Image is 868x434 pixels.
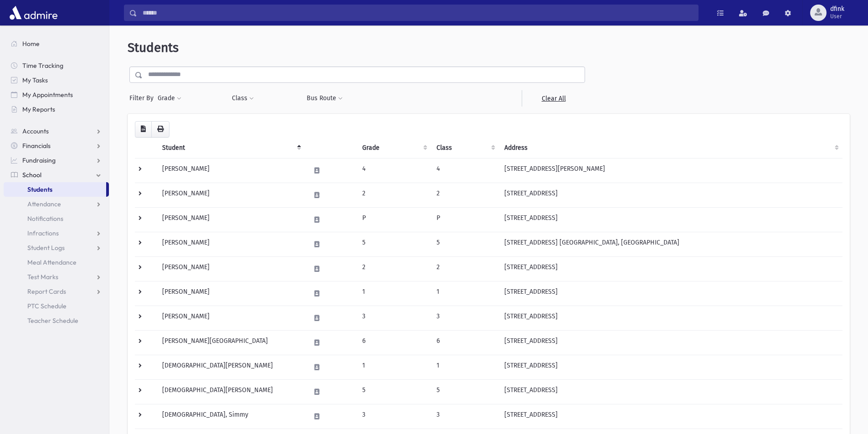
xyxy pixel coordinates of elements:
img: AdmirePro [7,4,60,22]
th: Student: activate to sort column descending [157,138,304,158]
td: 3 [431,306,499,330]
span: Accounts [22,127,49,135]
td: 2 [431,256,499,281]
td: [DEMOGRAPHIC_DATA][PERSON_NAME] [157,355,304,379]
td: 1 [357,355,431,379]
a: Notifications [4,211,109,226]
td: [STREET_ADDRESS] [499,379,842,404]
span: Test Marks [27,273,58,281]
span: Filter By [129,93,157,103]
span: Student Logs [27,244,65,252]
button: Bus Route [306,90,343,107]
a: Meal Attendance [4,255,109,270]
td: 5 [431,232,499,256]
a: Accounts [4,124,109,138]
td: 5 [431,379,499,404]
a: Financials [4,138,109,153]
a: Home [4,36,109,51]
span: Fundraising [22,156,56,164]
th: Class: activate to sort column ascending [431,138,499,158]
button: Class [231,90,254,107]
td: [PERSON_NAME][GEOGRAPHIC_DATA] [157,330,304,355]
td: [PERSON_NAME] [157,232,304,256]
span: Infractions [27,229,59,237]
th: Address: activate to sort column ascending [499,138,842,158]
a: Infractions [4,226,109,240]
span: My Appointments [22,91,73,99]
td: [STREET_ADDRESS] [499,330,842,355]
td: [STREET_ADDRESS][PERSON_NAME] [499,158,842,183]
a: Clear All [522,90,585,107]
td: 2 [357,256,431,281]
span: Teacher Schedule [27,317,78,325]
button: Print [151,121,169,138]
a: My Reports [4,102,109,117]
input: Search [137,5,698,21]
td: 1 [357,281,431,306]
a: Teacher Schedule [4,313,109,328]
td: 2 [431,183,499,207]
span: Students [27,185,52,194]
a: Students [4,182,106,197]
span: Home [22,40,40,48]
td: 1 [431,281,499,306]
span: Financials [22,142,51,150]
span: My Reports [22,105,55,113]
td: 5 [357,379,431,404]
td: [PERSON_NAME] [157,256,304,281]
td: [STREET_ADDRESS] [499,355,842,379]
button: Grade [157,90,182,107]
td: 6 [431,330,499,355]
span: dfink [830,5,844,13]
td: 6 [357,330,431,355]
span: Time Tracking [22,61,63,70]
td: P [431,207,499,232]
td: [STREET_ADDRESS] [GEOGRAPHIC_DATA], [GEOGRAPHIC_DATA] [499,232,842,256]
span: Notifications [27,214,63,223]
td: [STREET_ADDRESS] [499,207,842,232]
span: My Tasks [22,76,48,84]
td: [PERSON_NAME] [157,183,304,207]
td: 2 [357,183,431,207]
td: [PERSON_NAME] [157,158,304,183]
td: 3 [357,404,431,429]
td: 1 [431,355,499,379]
td: 5 [357,232,431,256]
td: 3 [357,306,431,330]
td: [DEMOGRAPHIC_DATA][PERSON_NAME] [157,379,304,404]
span: PTC Schedule [27,302,67,310]
a: Attendance [4,197,109,211]
a: Fundraising [4,153,109,168]
span: School [22,171,41,179]
a: My Appointments [4,87,109,102]
td: P [357,207,431,232]
a: Time Tracking [4,58,109,73]
span: Report Cards [27,287,66,296]
td: 4 [431,158,499,183]
a: My Tasks [4,73,109,87]
a: PTC Schedule [4,299,109,313]
td: [PERSON_NAME] [157,207,304,232]
a: Report Cards [4,284,109,299]
button: CSV [135,121,152,138]
td: [PERSON_NAME] [157,306,304,330]
span: Attendance [27,200,61,208]
td: [STREET_ADDRESS] [499,183,842,207]
td: [STREET_ADDRESS] [499,306,842,330]
a: Student Logs [4,240,109,255]
span: Students [128,40,179,55]
td: [PERSON_NAME] [157,281,304,306]
td: [STREET_ADDRESS] [499,404,842,429]
a: Test Marks [4,270,109,284]
a: School [4,168,109,182]
td: 3 [431,404,499,429]
span: Meal Attendance [27,258,77,266]
span: User [830,13,844,20]
th: Grade: activate to sort column ascending [357,138,431,158]
td: 4 [357,158,431,183]
td: [DEMOGRAPHIC_DATA], Simmy [157,404,304,429]
td: [STREET_ADDRESS] [499,281,842,306]
td: [STREET_ADDRESS] [499,256,842,281]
